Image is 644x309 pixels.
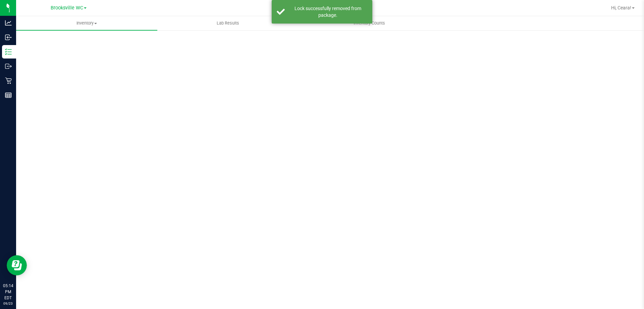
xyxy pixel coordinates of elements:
[51,5,83,11] span: Brooksville WC
[7,255,27,275] iframe: Resource center
[611,5,631,10] span: Hi, Ceara!
[5,63,12,70] inline-svg: Outbound
[208,20,248,26] span: Lab Results
[157,16,299,30] a: Lab Results
[5,92,12,99] inline-svg: Reports
[5,20,12,26] inline-svg: Analytics
[5,77,12,84] inline-svg: Retail
[288,5,367,18] div: Lock successfully removed from package.
[3,301,13,306] p: 09/23
[5,34,12,41] inline-svg: Inbound
[5,48,12,55] inline-svg: Inventory
[16,16,157,30] a: Inventory
[3,283,13,301] p: 05:14 PM EDT
[16,20,157,26] span: Inventory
